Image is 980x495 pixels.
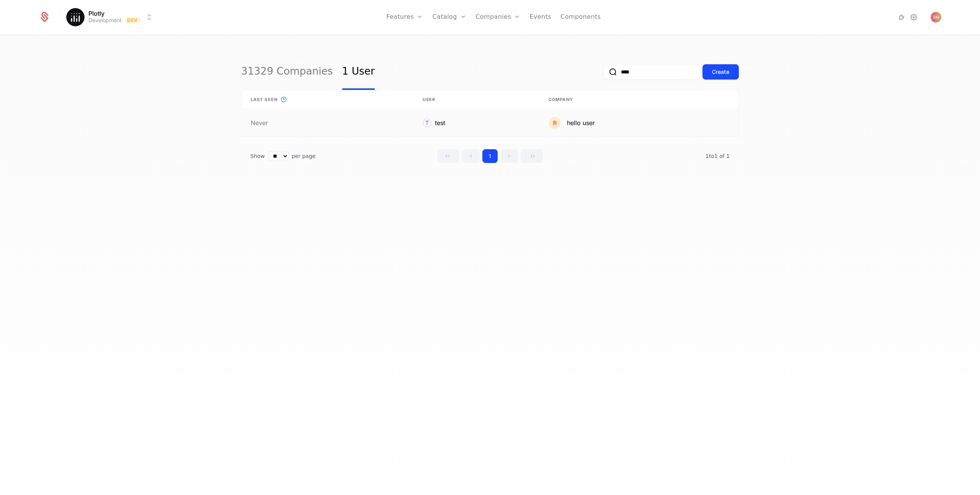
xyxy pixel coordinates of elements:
a: Settings [909,13,918,22]
img: Plotly [66,8,85,26]
span: per page [292,152,316,160]
button: Go to last page [521,149,543,163]
span: 1 to 1 of [706,153,726,159]
select: Select page size [268,151,289,161]
a: Integrations [897,13,906,22]
button: Create [702,64,739,80]
div: Create [712,68,729,76]
span: Show [250,152,265,160]
div: Table pagination [241,149,739,163]
span: Dev [125,17,140,23]
th: User [413,90,539,109]
div: Page navigation [437,149,543,163]
span: 1 [706,153,730,159]
button: Go to page 1 [482,149,498,163]
img: S H [931,12,941,23]
button: Go to next page [500,149,518,163]
button: Go to previous page [462,149,480,163]
span: Plotly [88,10,105,16]
button: Open user button [931,12,941,23]
button: Go to first page [437,149,459,163]
th: Company [539,90,738,109]
button: Select environment [69,9,154,26]
div: Development [88,16,122,24]
span: Last seen [251,96,278,103]
a: 1 User [342,54,375,90]
a: 31329 Companies [241,54,333,90]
